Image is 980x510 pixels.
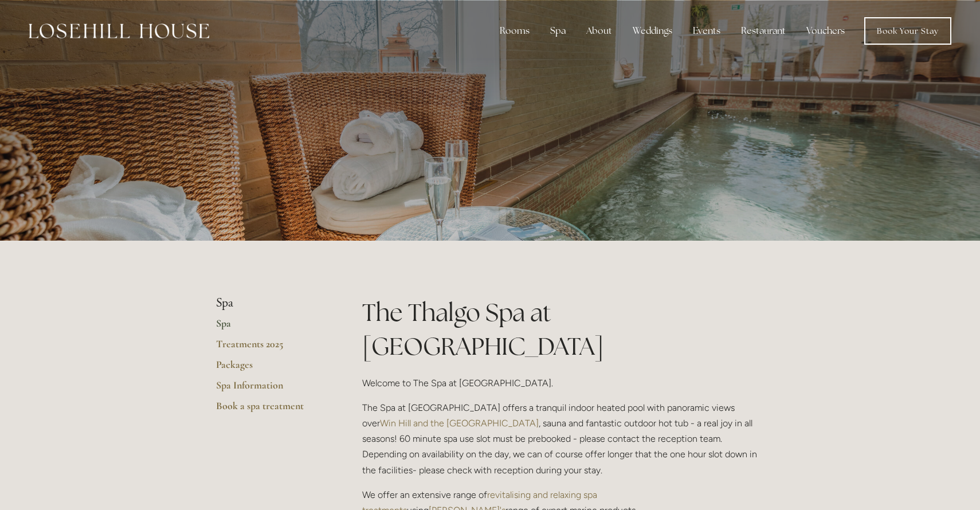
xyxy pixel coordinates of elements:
[491,19,539,42] div: Rooms
[362,375,764,391] p: Welcome to The Spa at [GEOGRAPHIC_DATA].
[684,19,730,42] div: Events
[216,399,326,420] a: Book a spa treatment
[362,296,764,363] h1: The Thalgo Spa at [GEOGRAPHIC_DATA]
[577,19,621,42] div: About
[216,338,326,358] a: Treatments 2025
[216,317,326,338] a: Spa
[216,296,326,311] li: Spa
[864,17,951,45] a: Book Your Stay
[29,23,209,38] img: Losehill House
[362,400,764,478] p: The Spa at [GEOGRAPHIC_DATA] offers a tranquil indoor heated pool with panoramic views over , sau...
[216,358,326,379] a: Packages
[216,379,326,399] a: Spa Information
[732,19,795,42] div: Restaurant
[624,19,681,42] div: Weddings
[797,19,854,42] a: Vouchers
[541,19,575,42] div: Spa
[380,418,539,429] a: Win Hill and the [GEOGRAPHIC_DATA]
